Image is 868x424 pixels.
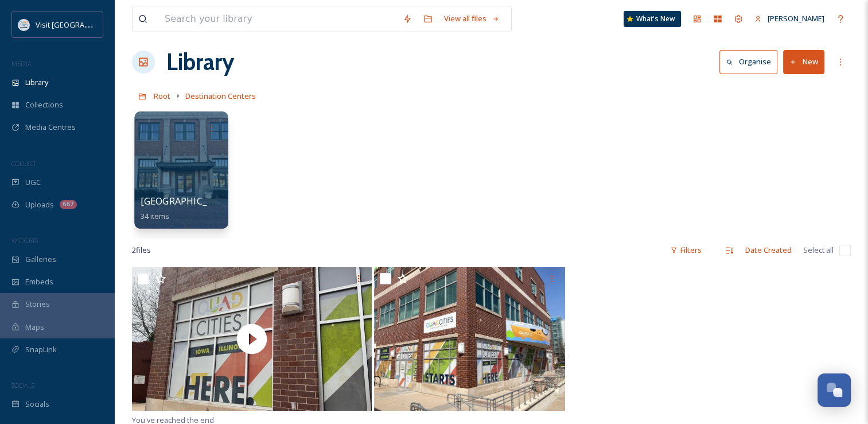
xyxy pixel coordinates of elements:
span: COLLECT [11,159,36,168]
div: 667 [60,200,77,209]
a: Root [154,89,170,103]
img: thumbnail [132,267,372,411]
span: 34 items [141,210,170,221]
a: [PERSON_NAME] [749,7,830,30]
a: View all files [438,7,505,30]
span: Root [154,91,170,101]
span: UGC [25,177,41,188]
span: Galleries [25,254,56,265]
span: Visit [GEOGRAPHIC_DATA] [36,19,124,30]
span: [PERSON_NAME] [768,13,824,24]
button: New [783,50,824,74]
span: Select all [803,245,834,256]
span: [GEOGRAPHIC_DATA] [141,195,235,207]
button: Organise [719,50,777,74]
a: Organise [719,50,783,74]
div: Date Created [739,239,797,261]
img: QCCVB_VISIT_vert_logo_4c_tagline_122019.svg [18,19,30,30]
span: Library [25,77,48,88]
span: Media Centres [25,122,76,133]
a: What's New [624,11,681,27]
a: Library [166,45,234,79]
span: SnapLink [25,344,57,355]
span: Destination Centers [185,91,256,101]
span: SOCIALS [11,381,34,390]
span: Collections [25,99,63,110]
input: Search your library [159,6,397,32]
span: Maps [25,322,44,333]
span: 2 file s [132,245,151,256]
span: Stories [25,299,50,310]
span: Socials [25,399,49,410]
div: Filters [664,239,707,261]
img: River Station Destination Center.jpg [374,267,565,411]
span: WIDGETS [11,236,38,245]
a: Destination Centers [185,89,256,103]
span: Uploads [25,199,54,210]
span: MEDIA [11,59,32,68]
button: Open Chat [818,373,851,407]
a: [GEOGRAPHIC_DATA]34 items [141,196,235,221]
span: Embeds [25,276,53,287]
